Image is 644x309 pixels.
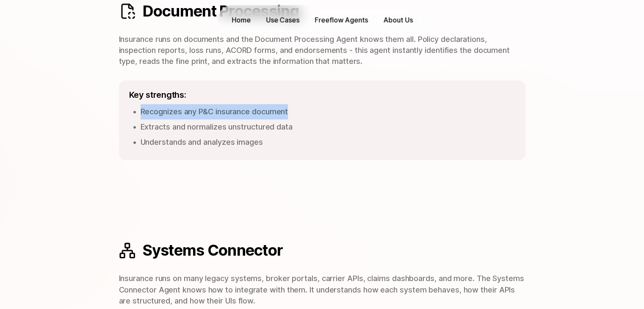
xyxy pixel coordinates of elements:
[119,273,525,306] p: Insurance runs on many legacy systems, broker portals, carrier APIs, claims dashboards, and more....
[266,15,299,25] div: Use Cases
[232,15,251,25] p: Home
[383,15,412,25] p: About Us
[379,14,417,27] a: About Us
[142,241,525,259] h3: Systems Connector
[141,122,293,131] span: Extracts and normalizes unstructured data
[315,15,368,25] p: Freeflow Agents
[141,107,288,116] span: Recognizes any P&C insurance document
[310,14,372,27] a: Freeflow Agents
[141,138,263,146] span: Understands and analyzes images
[227,14,255,27] a: Home
[119,34,525,67] p: Insurance runs on documents and the Document Processing Agent knows them all. Policy declarations...
[142,2,525,20] h3: Document Processing
[129,91,186,99] h5: Key strengths:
